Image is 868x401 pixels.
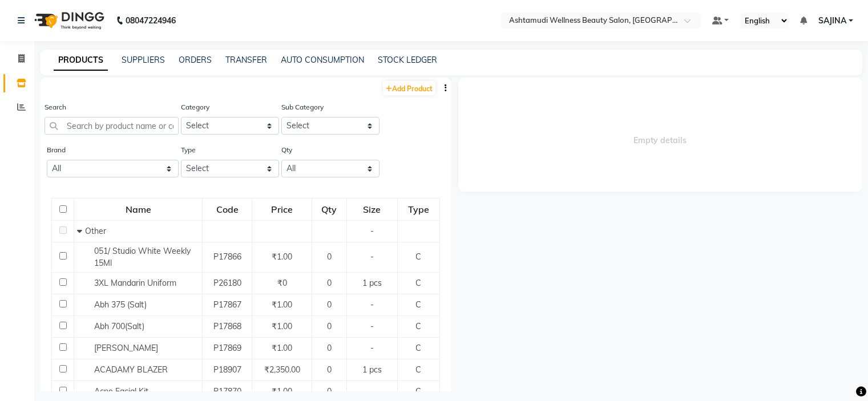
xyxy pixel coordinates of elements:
[29,5,107,37] img: logo
[45,117,179,135] input: Search by product name or code
[272,343,292,353] span: ₹1.00
[213,252,241,262] span: P17866
[181,145,196,155] label: Type
[272,386,292,396] span: ₹1.00
[54,50,108,71] a: PRODUCTS
[85,226,106,236] span: Other
[327,386,332,396] span: 0
[47,145,66,155] label: Brand
[281,145,292,155] label: Qty
[370,252,374,262] span: -
[94,299,147,310] span: Abh 375 (Salt)
[327,321,332,331] span: 0
[94,364,168,375] span: ACADAMY BLAZER
[370,321,374,331] span: -
[370,226,374,236] span: -
[253,199,311,220] div: Price
[272,252,292,262] span: ₹1.00
[272,299,292,310] span: ₹1.00
[398,199,439,220] div: Type
[415,321,421,331] span: C
[370,343,374,353] span: -
[415,299,421,310] span: C
[94,321,144,331] span: Abh 700(Salt)
[415,364,421,375] span: C
[415,278,421,288] span: C
[213,364,241,375] span: P18907
[126,5,176,37] b: 08047224946
[370,299,374,310] span: -
[458,78,863,192] span: Empty details
[327,364,332,375] span: 0
[313,199,345,220] div: Qty
[179,55,212,65] a: ORDERS
[348,199,397,220] div: Size
[818,15,846,27] span: SAJINA
[281,102,324,112] label: Sub Category
[75,199,201,220] div: Name
[213,386,241,396] span: P17870
[213,278,241,288] span: P26180
[45,102,66,112] label: Search
[203,199,251,220] div: Code
[77,226,85,236] span: Collapse Row
[415,252,421,262] span: C
[383,81,435,95] a: Add Product
[94,278,176,288] span: 3XL Mandarin Uniform
[277,278,287,288] span: ₹0
[281,55,364,65] a: AUTO CONSUMPTION
[264,364,300,375] span: ₹2,350.00
[378,55,437,65] a: STOCK LEDGER
[370,386,374,396] span: -
[213,321,241,331] span: P17868
[213,343,241,353] span: P17869
[94,246,191,268] span: 051/ Studio White Weekly 15Ml
[213,299,241,310] span: P17867
[327,343,332,353] span: 0
[181,102,209,112] label: Category
[94,343,158,353] span: [PERSON_NAME]
[272,321,292,331] span: ₹1.00
[362,364,382,375] span: 1 pcs
[225,55,267,65] a: TRANSFER
[94,386,148,396] span: Acne Facial Kit
[362,278,382,288] span: 1 pcs
[327,252,332,262] span: 0
[327,299,332,310] span: 0
[327,278,332,288] span: 0
[122,55,165,65] a: SUPPLIERS
[415,386,421,396] span: C
[415,343,421,353] span: C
